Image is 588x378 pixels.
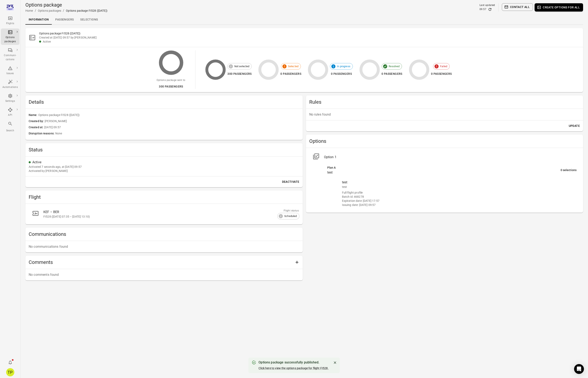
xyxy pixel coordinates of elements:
[567,122,581,130] button: Update
[77,15,101,25] a: Selections
[29,231,299,237] h2: Communications
[35,8,36,13] li: /
[342,191,577,195] div: Full flight profile
[309,99,580,105] h2: Rules
[1,15,19,27] a: Flights
[29,194,299,200] h2: Flight
[561,168,577,173] div: 0 selections
[29,207,299,221] a: KEF – BERFI528 ([DATE] 07:35 – [DATE] 13:10)
[25,2,107,8] h1: Options package
[29,99,299,105] h2: Details
[29,165,82,169] div: Activated 7 seconds ago, at [DATE] 09:57
[342,180,577,185] div: test
[66,9,107,13] div: Options package FI528 ([DATE])
[1,47,19,63] a: Communi-cations
[29,119,45,124] span: Created by
[342,203,577,207] div: Issuing date: [DATE] 09:57
[25,8,107,13] nav: Breadcrumbs
[280,178,301,186] button: Deactivate
[1,92,19,104] a: Settings
[43,40,580,44] div: Active
[332,360,338,366] button: Close
[6,368,14,376] div: TP
[25,9,33,12] a: Home
[29,113,38,117] span: Name
[29,125,44,130] span: Created at
[1,78,19,91] a: Automations
[2,35,18,44] div: Options packages
[29,131,55,136] span: Disruption reasons
[227,71,252,76] div: 300 passengers
[309,112,580,117] p: No rules found
[38,113,299,117] span: Options package FI528 ([DATE])
[386,64,402,68] span: Resolved
[44,125,299,130] span: [DATE] 09:57
[488,7,492,11] button: Refresh data
[232,64,252,68] span: Not selected
[535,3,583,11] button: Create options for all
[502,3,533,11] button: Contact all
[25,15,583,25] div: Local navigation
[381,71,402,76] div: 0 passengers
[55,131,299,136] span: None
[342,195,577,199] div: Batch id: 468278
[335,64,353,68] span: In progress
[574,364,584,374] div: Open Intercom Messenger
[32,160,299,165] div: Active
[2,85,18,89] div: Automations
[480,3,495,7] div: Last updated
[38,9,61,12] a: Options packages
[29,146,299,153] h2: Status
[277,209,299,213] div: Flight status:
[1,65,19,77] a: Issues
[2,129,18,133] div: Search
[309,138,580,144] h2: Options
[2,72,18,76] div: Issues
[280,71,301,76] div: 0 passengers
[157,84,185,89] div: 300 passengers
[45,119,299,124] span: [PERSON_NAME]
[29,272,299,277] p: No comments found
[330,71,353,76] div: 0 passengers
[438,64,449,68] span: Failed
[324,155,577,160] div: Option 1
[480,7,486,11] div: 09:57
[258,367,328,370] a: Click here to view the options package for flight FI528.
[25,15,52,25] a: Information
[1,120,19,134] button: Search
[52,15,77,25] a: Passengers
[29,259,293,266] h2: Comments
[2,22,18,26] div: Flights
[1,106,19,118] a: API
[6,358,14,367] button: Notifications
[2,113,18,117] div: API
[327,166,561,170] div: Plan A
[342,199,577,203] div: Expiration date: [DATE] 17:57
[342,185,577,189] div: test
[258,360,328,365] div: Options package successfully published.
[293,258,301,266] button: Add comment
[2,99,18,103] div: Settings
[39,35,580,40] div: Created at [DATE] 09:57 by [PERSON_NAME]
[282,214,299,218] span: Scheduled
[29,169,68,173] div: Activated by [PERSON_NAME]
[1,28,19,45] a: Options packages
[2,53,18,62] div: Communi-cations
[327,170,561,175] div: test
[157,78,185,82] div: Options package sent to
[5,367,16,378] button: Tómas Páll Máté
[29,244,299,249] p: No communications found
[43,210,290,215] div: KEF – BER
[39,31,580,35] h2: Options package FI528 ([DATE])
[43,215,290,219] div: FI528 ([DATE] 07:35 – [DATE] 13:10)
[286,64,301,68] span: Selected
[63,8,64,13] li: /
[431,71,452,76] div: 0 passengers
